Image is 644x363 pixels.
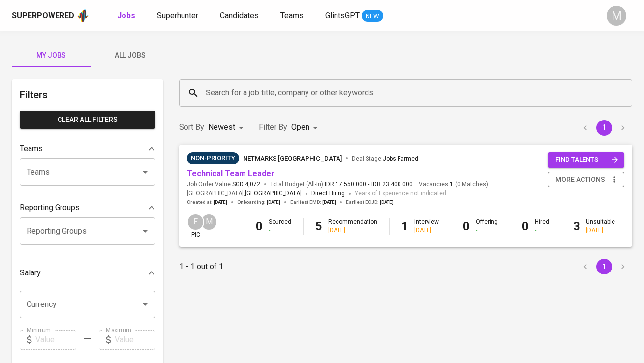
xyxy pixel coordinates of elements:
[157,10,200,22] a: Superhunter
[138,224,152,238] button: Open
[187,152,239,164] div: Sufficient Talents in Pipeline
[20,267,41,279] p: Salary
[256,219,263,233] b: 0
[115,330,155,350] input: Value
[291,122,309,132] span: Open
[237,199,280,206] span: Onboarding :
[573,219,580,233] b: 3
[596,120,612,136] button: page 1
[371,181,413,189] span: IDR 23.400.000
[328,218,377,235] div: Recommendation
[315,219,322,233] b: 5
[548,172,624,188] button: more actions
[20,202,80,213] p: Reporting Groups
[325,10,383,22] a: GlintsGPT NEW
[187,169,275,178] a: Technical Team Leader
[607,6,626,26] div: M
[463,219,470,233] b: 0
[20,139,155,158] div: Teams
[311,190,345,197] span: Direct Hiring
[535,226,549,235] div: -
[117,11,135,20] b: Jobs
[220,11,259,20] span: Candidates
[187,189,302,199] span: [GEOGRAPHIC_DATA] ,
[325,11,360,20] span: GlintsGPT
[20,143,43,154] p: Teams
[352,155,418,162] span: Deal Stage :
[290,199,336,206] span: Earliest EMD :
[448,181,453,189] span: 1
[232,181,260,189] span: SGD 4,072
[328,226,377,235] div: [DATE]
[117,10,137,22] a: Jobs
[325,181,366,189] span: IDR 17.550.000
[28,114,148,126] span: Clear All filters
[270,181,413,189] span: Total Budget (All-In)
[20,87,155,103] h6: Filters
[187,153,239,163] span: Non-Priority
[548,152,624,168] button: find talents
[576,120,632,136] nav: pagination navigation
[596,259,612,274] button: page 1
[535,218,549,235] div: Hired
[208,119,247,137] div: Newest
[586,226,615,235] div: [DATE]
[414,218,439,235] div: Interview
[576,259,632,274] nav: pagination navigation
[476,226,498,235] div: -
[138,165,152,179] button: Open
[200,213,217,231] div: M
[555,154,618,166] span: find talents
[414,226,439,235] div: [DATE]
[259,121,287,133] p: Filter By
[20,111,155,129] button: Clear All filters
[12,8,90,23] a: Superpoweredapp logo
[476,218,498,235] div: Offering
[18,49,85,61] span: My Jobs
[12,10,74,22] div: Superpowered
[419,181,488,189] span: Vacancies ( 0 Matches )
[269,226,291,235] div: -
[362,11,383,21] span: NEW
[187,213,204,239] div: pic
[401,219,408,233] b: 1
[368,181,369,189] span: -
[383,155,418,162] span: Jobs Farmed
[208,121,235,133] p: Newest
[96,49,163,61] span: All Jobs
[245,189,302,199] span: [GEOGRAPHIC_DATA]
[187,199,227,206] span: Created at :
[267,199,280,206] span: [DATE]
[157,11,198,20] span: Superhunter
[220,10,261,22] a: Candidates
[187,181,260,189] span: Job Order Value
[269,218,291,235] div: Sourced
[214,199,227,206] span: [DATE]
[179,121,204,133] p: Sort By
[179,261,223,272] p: 1 - 1 out of 1
[522,219,529,233] b: 0
[20,198,155,217] div: Reporting Groups
[346,199,394,206] span: Earliest ECJD :
[35,330,76,350] input: Value
[322,199,336,206] span: [DATE]
[380,199,394,206] span: [DATE]
[187,213,204,231] div: F
[76,8,90,23] img: app logo
[586,218,615,235] div: Unsuitable
[355,189,448,199] span: Years of Experience not indicated.
[138,298,152,311] button: Open
[555,174,605,186] span: more actions
[20,263,155,283] div: Salary
[280,10,306,22] a: Teams
[280,11,304,20] span: Teams
[243,155,342,162] span: Netmarks [GEOGRAPHIC_DATA]
[291,119,321,137] div: Open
